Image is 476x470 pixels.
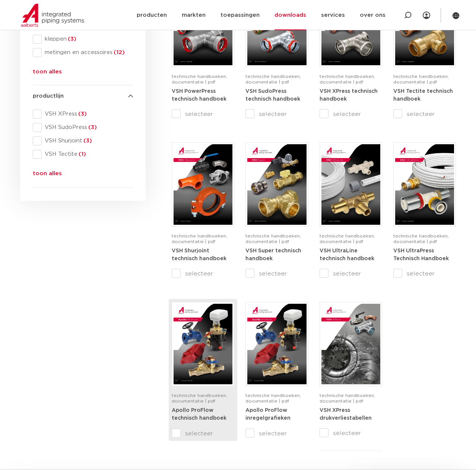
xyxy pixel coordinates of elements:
[393,74,449,84] span: technische handboeken, documentatie | pdf
[320,89,378,102] strong: VSH XPress technisch handboek
[42,35,133,43] span: kleppen
[245,248,301,262] strong: VSH Super technisch handboek
[320,408,372,421] strong: VSH XPress drukverliestabellen
[82,138,92,143] span: (3)
[172,408,226,421] strong: Apollo ProFlow technisch handboek
[245,234,301,244] span: technische handboeken, documentatie | pdf
[393,234,449,244] span: technische handboeken, documentatie | pdf
[172,89,226,102] strong: VSH PowerPress technisch handboek
[393,269,456,278] label: selecteer
[112,50,125,55] span: (12)
[33,150,133,159] div: VSH Tectite(1)
[320,88,378,102] a: VSH XPress technisch handboek
[245,110,308,119] label: selecteer
[33,67,62,79] button: toon alles
[245,88,300,102] a: VSH SudoPress technisch handboek
[67,36,76,42] span: (3)
[33,48,133,57] div: metingen en accessoires(12)
[174,304,232,384] img: Apollo-ProFlow-A4TM_5010004_2022_1.0_NL-1-pdf.jpg
[42,110,133,118] span: VSH XPress
[395,144,454,225] img: VSH-UltraPress_A4TM_5008751_2025_3.0_NL-pdf.jpg
[172,110,234,119] label: selecteer
[172,407,226,421] a: Apollo ProFlow technisch handboek
[33,92,133,101] h4: productlijn
[247,304,306,384] img: Apollo-ProFlow_A4FlowCharts_5009941-2022-1.0_NL-pdf.jpg
[33,123,133,132] div: VSH SudoPress(3)
[320,269,382,278] label: selecteer
[247,144,306,225] img: VSH-Super_A4TM_5007411-2022-2.1_NL-1-pdf.jpg
[172,393,227,403] span: technische handboeken, documentatie | pdf
[42,151,133,158] span: VSH Tectite
[42,137,133,145] span: VSH Shurjoint
[321,304,380,384] img: VSH-XPress_PLT_A4_5007629_2024-2.0_NL-pdf.jpg
[393,89,453,102] strong: VSH Tectite technisch handboek
[245,429,308,438] label: selecteer
[33,136,133,145] div: VSH Shurjoint(3)
[33,169,62,181] button: toon alles
[320,393,375,403] span: technische handboeken, documentatie | pdf
[393,248,449,262] a: VSH UltraPress Technisch Handboek
[77,151,86,157] span: (1)
[320,429,382,438] label: selecteer
[174,144,232,225] img: VSH-Shurjoint_A4TM_5008731_2024_3.0_EN-pdf.jpg
[172,429,234,438] label: selecteer
[320,407,372,421] a: VSH XPress drukverliestabellen
[33,35,133,44] div: kleppen(3)
[320,74,375,84] span: technische handboeken, documentatie | pdf
[33,110,133,119] div: VSH XPress(3)
[245,393,301,403] span: technische handboeken, documentatie | pdf
[245,89,300,102] strong: VSH SudoPress technisch handboek
[320,110,382,119] label: selecteer
[245,248,301,262] a: VSH Super technisch handboek
[320,234,375,244] span: technische handboeken, documentatie | pdf
[172,88,226,102] a: VSH PowerPress technisch handboek
[172,234,227,244] span: technische handboeken, documentatie | pdf
[320,248,374,262] a: VSH UltraLine technisch handboek
[245,269,308,278] label: selecteer
[77,111,87,117] span: (3)
[42,124,133,131] span: VSH SudoPress
[321,144,380,225] img: VSH-UltraLine_A4TM_5010216_2022_1.0_NL-pdf.jpg
[393,88,453,102] a: VSH Tectite technisch handboek
[172,269,234,278] label: selecteer
[320,248,374,262] strong: VSH UltraLine technisch handboek
[393,248,449,262] strong: VSH UltraPress Technisch Handboek
[245,407,291,421] a: Apollo ProFlow inregelgrafieken
[172,248,226,262] a: VSH Shurjoint technisch handboek
[245,74,301,84] span: technische handboeken, documentatie | pdf
[87,124,97,130] span: (3)
[393,110,456,119] label: selecteer
[245,408,291,421] strong: Apollo ProFlow inregelgrafieken
[172,248,226,262] strong: VSH Shurjoint technisch handboek
[42,49,133,56] span: metingen en accessoires
[172,74,227,84] span: technische handboeken, documentatie | pdf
